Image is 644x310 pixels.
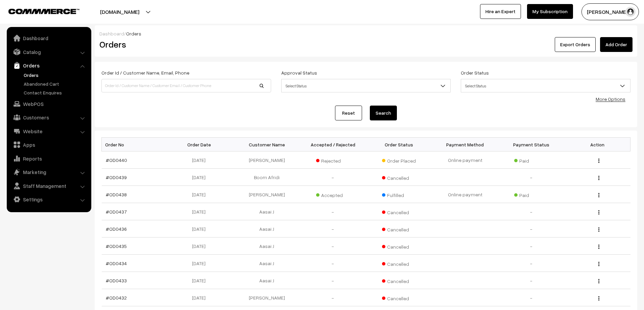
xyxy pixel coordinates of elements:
[22,89,89,96] a: Contact Enquires
[106,157,127,163] a: #OD0440
[281,69,317,76] label: Approval Status
[234,203,300,220] td: Aasai J
[335,106,362,120] a: Reset
[8,9,79,14] img: COMMMERCE
[625,7,636,17] img: user
[480,4,521,19] a: Hire an Expert
[300,237,366,255] td: -
[8,180,89,192] a: Staff Management
[366,138,432,151] th: Order Status
[461,80,630,92] span: Select Status
[596,96,625,102] a: More Options
[598,210,599,215] img: Menu
[300,169,366,186] td: -
[101,69,189,76] label: Order Id / Customer Name, Email, Phone
[432,151,498,169] td: Online payment
[168,151,234,169] td: [DATE]
[8,152,89,165] a: Reports
[106,226,127,232] a: #OD0436
[106,174,127,180] a: #OD0439
[432,186,498,203] td: Online payment
[598,296,599,301] img: Menu
[8,46,89,58] a: Catalog
[527,4,573,19] a: My Subscription
[126,31,141,36] span: Orders
[106,243,127,249] a: #OD0435
[300,289,366,306] td: -
[514,156,548,164] span: Paid
[234,169,300,186] td: Boom Afridi
[461,79,630,92] span: Select Status
[598,262,599,266] img: Menu
[234,151,300,169] td: [PERSON_NAME]
[234,272,300,289] td: Aasai J
[598,193,599,197] img: Menu
[461,69,489,76] label: Order Status
[8,98,89,110] a: WebPOS
[300,203,366,220] td: -
[8,193,89,205] a: Settings
[498,203,565,220] td: -
[300,255,366,272] td: -
[581,3,639,20] button: [PERSON_NAME] D
[600,37,633,52] a: Add Order
[168,237,234,255] td: [DATE]
[382,242,416,250] span: Cancelled
[300,272,366,289] td: -
[432,138,498,151] th: Payment Method
[8,59,89,72] a: Orders
[382,224,416,233] span: Cancelled
[598,279,599,283] img: Menu
[106,260,127,266] a: #OD0434
[598,227,599,232] img: Menu
[106,278,127,283] a: #OD0433
[382,156,416,164] span: Order Placed
[300,138,366,151] th: Accepted / Rejected
[598,245,599,249] img: Menu
[234,186,300,203] td: [PERSON_NAME]
[106,209,127,215] a: #OD0437
[99,30,633,37] div: /
[8,111,89,123] a: Customers
[168,272,234,289] td: [DATE]
[370,106,397,120] button: Search
[8,139,89,151] a: Apps
[282,80,451,92] span: Select Status
[382,207,416,216] span: Cancelled
[8,7,68,15] a: COMMMERCE
[234,220,300,237] td: Aasai J
[99,39,270,50] h2: Orders
[234,138,300,151] th: Customer Name
[498,289,565,306] td: -
[498,237,565,255] td: -
[564,138,630,151] th: Action
[99,31,124,36] a: Dashboard
[76,3,163,20] button: [DOMAIN_NAME]
[168,138,234,151] th: Order Date
[555,37,596,52] button: Export Orders
[514,190,548,199] span: Paid
[316,156,350,164] span: Rejected
[234,237,300,255] td: Aasai J
[8,125,89,137] a: Website
[168,255,234,272] td: [DATE]
[382,190,416,199] span: Fulfilled
[168,220,234,237] td: [DATE]
[382,259,416,267] span: Cancelled
[8,166,89,178] a: Marketing
[316,190,350,199] span: Accepted
[101,79,271,92] input: Order Id / Customer Name / Customer Email / Customer Phone
[598,176,599,180] img: Menu
[300,220,366,237] td: -
[168,289,234,306] td: [DATE]
[598,159,599,163] img: Menu
[22,72,89,79] a: Orders
[382,293,416,302] span: Cancelled
[168,203,234,220] td: [DATE]
[498,138,565,151] th: Payment Status
[8,32,89,44] a: Dashboard
[382,276,416,285] span: Cancelled
[281,79,451,92] span: Select Status
[382,173,416,181] span: Cancelled
[168,186,234,203] td: [DATE]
